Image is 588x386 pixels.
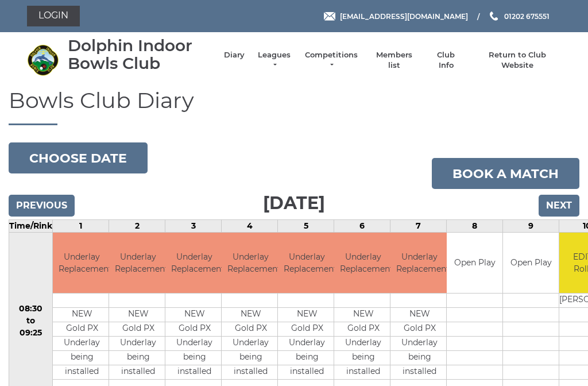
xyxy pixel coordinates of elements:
[9,220,53,233] td: Time/Rink
[324,11,468,22] a: Email [EMAIL_ADDRESS][DOMAIN_NAME]
[109,322,167,336] td: Gold PX
[222,336,280,350] td: Underlay
[109,220,165,233] td: 2
[222,350,280,365] td: being
[165,350,223,365] td: being
[278,336,336,350] td: Underlay
[370,50,417,71] a: Members list
[334,336,392,350] td: Underlay
[390,350,448,365] td: being
[390,220,447,233] td: 7
[334,220,390,233] td: 6
[539,195,579,217] input: Next
[488,11,550,22] a: Phone us 01202 675551
[53,220,109,233] td: 1
[165,365,223,379] td: installed
[278,322,336,336] td: Gold PX
[53,307,111,322] td: NEW
[304,50,359,71] a: Competitions
[390,322,448,336] td: Gold PX
[53,233,111,293] td: Underlay Replacement
[222,322,280,336] td: Gold PX
[432,158,579,189] a: Book a match
[165,220,222,233] td: 3
[504,11,550,20] span: 01202 675551
[390,233,448,293] td: Underlay Replacement
[278,220,334,233] td: 5
[340,11,468,20] span: [EMAIL_ADDRESS][DOMAIN_NAME]
[503,233,559,293] td: Open Play
[278,233,336,293] td: Underlay Replacement
[503,220,559,233] td: 9
[447,233,502,293] td: Open Play
[53,350,111,365] td: being
[27,6,80,26] a: Login
[53,322,111,336] td: Gold PX
[165,322,223,336] td: Gold PX
[334,350,392,365] td: being
[109,307,167,322] td: NEW
[447,220,503,233] td: 8
[278,307,336,322] td: NEW
[222,220,278,233] td: 4
[490,11,498,21] img: Phone us
[165,307,223,322] td: NEW
[430,50,463,71] a: Club Info
[165,336,223,350] td: Underlay
[9,142,148,173] button: Choose date
[68,37,212,72] div: Dolphin Indoor Bowls Club
[334,233,392,293] td: Underlay Replacement
[334,365,392,379] td: installed
[256,50,292,71] a: Leagues
[53,365,111,379] td: installed
[222,307,280,322] td: NEW
[109,350,167,365] td: being
[334,307,392,322] td: NEW
[390,365,448,379] td: installed
[9,195,75,217] input: Previous
[9,88,579,126] h1: Bowls Club Diary
[324,12,335,21] img: Email
[109,365,167,379] td: installed
[278,350,336,365] td: being
[222,365,280,379] td: installed
[334,322,392,336] td: Gold PX
[222,233,280,293] td: Underlay Replacement
[390,336,448,350] td: Underlay
[53,336,111,350] td: Underlay
[109,336,167,350] td: Underlay
[278,365,336,379] td: installed
[474,50,561,71] a: Return to Club Website
[224,50,245,60] a: Diary
[165,233,223,293] td: Underlay Replacement
[109,233,167,293] td: Underlay Replacement
[27,44,59,76] img: Dolphin Indoor Bowls Club
[390,307,448,322] td: NEW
